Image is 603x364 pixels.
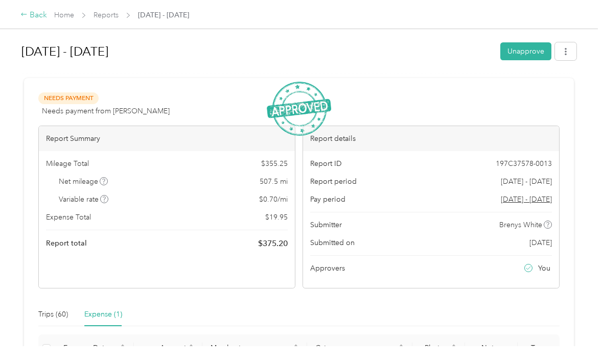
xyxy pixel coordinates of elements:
[500,42,551,60] button: Unapprove
[84,309,122,320] div: Expense (1)
[259,194,288,205] span: $ 0.70 / mi
[38,309,68,320] div: Trips (60)
[267,82,331,136] img: ApprovedStamp
[138,10,189,20] span: [DATE] - [DATE]
[54,11,74,19] a: Home
[211,344,291,352] span: Merchant
[310,237,355,248] span: Submitted on
[265,212,288,223] span: $ 19.95
[260,176,288,187] span: 507.5 mi
[538,263,550,274] span: You
[412,334,465,362] th: Photo
[63,344,118,352] span: Expense Date
[465,334,518,362] th: Notes
[120,343,126,349] span: caret-up
[188,343,194,349] span: caret-up
[501,176,552,187] span: [DATE] - [DATE]
[39,126,295,151] div: Report Summary
[529,237,552,248] span: [DATE]
[303,126,559,151] div: Report details
[258,237,288,250] span: $ 375.20
[261,158,288,169] span: $ 355.25
[310,158,342,169] span: Report ID
[293,343,299,349] span: caret-up
[202,334,308,362] th: Merchant
[55,334,134,362] th: Expense Date
[20,9,47,21] div: Back
[398,343,404,349] span: caret-up
[59,194,109,205] span: Variable rate
[518,334,560,362] th: Tags
[315,344,396,352] span: Category
[134,334,202,362] th: Amount
[526,344,551,352] div: Tags
[46,212,91,223] span: Expense Total
[546,307,603,364] iframe: Everlance-gr Chat Button Frame
[46,158,89,169] span: Mileage Total
[42,106,170,116] span: Needs payment from [PERSON_NAME]
[310,176,357,187] span: Report period
[46,238,87,249] span: Report total
[142,344,186,352] span: Amount
[451,343,457,349] span: caret-up
[38,92,99,104] span: Needs Payment
[21,39,493,64] h1: Sep 1 - 30, 2025
[496,158,552,169] span: 197C37578-0013
[501,194,552,205] span: Go to pay period
[310,220,342,230] span: Submitter
[59,176,108,187] span: Net mileage
[310,194,345,205] span: Pay period
[94,11,119,19] a: Reports
[499,220,542,230] span: Brenys White
[307,334,412,362] th: Category
[421,344,449,352] span: Photo
[310,263,345,274] span: Approvers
